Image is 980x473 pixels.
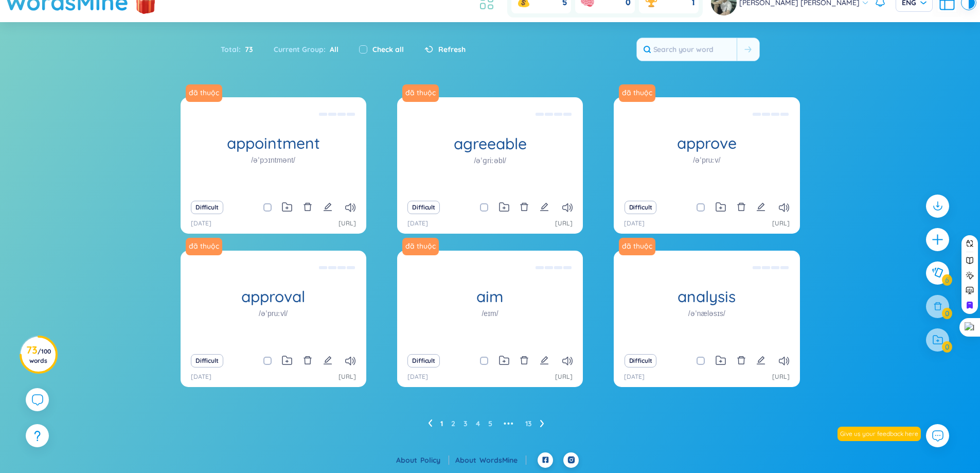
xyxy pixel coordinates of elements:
[772,219,790,229] a: [URL]
[323,200,332,215] button: edit
[397,134,583,152] h1: agreeable
[407,372,428,382] p: [DATE]
[540,202,549,212] span: edit
[186,84,226,102] a: đã thuộc
[464,415,468,432] li: 3
[191,201,223,214] button: Difficult
[474,154,506,166] h1: /əˈɡriːəbl/
[29,347,51,364] span: / 100 words
[401,87,440,98] a: đã thuộc
[407,219,428,229] p: [DATE]
[525,416,532,431] a: 13
[501,415,517,432] li: Next 5 Pages
[737,354,746,368] button: delete
[440,415,443,432] li: 1
[756,354,765,368] button: edit
[614,288,799,306] h1: analysis
[540,200,549,215] button: edit
[401,241,440,251] a: đã thuộc
[637,38,737,61] input: Search your word
[501,415,517,432] span: •••
[451,416,455,431] a: 2
[479,456,526,465] a: WordsMine
[520,356,529,365] span: delete
[693,154,720,166] h1: /əˈpruːv/
[338,219,356,229] a: [URL]
[756,200,765,215] button: edit
[338,372,356,382] a: [URL]
[181,288,366,306] h1: approval
[488,416,492,431] a: 5
[482,308,498,319] h1: /eɪm/
[619,238,660,255] a: đã thuộc
[303,354,312,368] button: delete
[323,202,332,212] span: edit
[451,415,455,432] li: 2
[476,416,480,431] a: 4
[26,346,51,364] h3: 73
[737,200,746,215] button: delete
[191,372,211,382] p: [DATE]
[263,39,349,60] div: Current Group :
[303,356,312,365] span: delete
[303,200,312,215] button: delete
[397,288,583,306] h1: aim
[540,415,544,432] li: Next Page
[438,44,466,55] span: Refresh
[303,202,312,212] span: delete
[931,233,944,246] span: plus
[555,219,573,229] a: [URL]
[407,354,440,367] button: Difficult
[540,354,549,368] button: edit
[756,202,765,212] span: edit
[323,354,332,368] button: edit
[624,219,645,229] p: [DATE]
[756,356,765,365] span: edit
[772,372,790,382] a: [URL]
[520,354,529,368] button: delete
[464,416,468,431] a: 3
[191,219,211,229] p: [DATE]
[407,201,440,214] button: Difficult
[737,356,746,365] span: delete
[520,202,529,212] span: delete
[181,134,366,152] h1: appointment
[402,238,443,255] a: đã thuộc
[625,354,657,367] button: Difficult
[241,44,253,55] span: 73
[455,454,526,466] div: About
[440,416,443,431] a: 1
[251,154,295,166] h1: /əˈpɔɪntmənt/
[625,201,657,214] button: Difficult
[540,356,549,365] span: edit
[520,200,529,215] button: delete
[372,44,404,55] label: Check all
[185,241,223,251] a: đã thuộc
[555,372,573,382] a: [URL]
[624,372,645,382] p: [DATE]
[688,308,725,319] h1: /əˈnæləsɪs/
[396,454,449,466] div: About
[420,456,449,465] a: Policy
[191,354,223,367] button: Difficult
[428,415,432,432] li: Previous Page
[323,356,332,365] span: edit
[259,308,288,319] h1: /əˈpruːvl/
[488,415,492,432] li: 5
[618,87,656,98] a: đã thuộc
[221,39,263,60] div: Total :
[619,84,660,102] a: đã thuộc
[476,415,480,432] li: 4
[614,134,799,152] h1: approve
[326,45,338,54] span: All
[402,84,443,102] a: đã thuộc
[737,202,746,212] span: delete
[525,415,532,432] li: 13
[185,87,223,98] a: đã thuộc
[618,241,656,251] a: đã thuộc
[186,238,226,255] a: đã thuộc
